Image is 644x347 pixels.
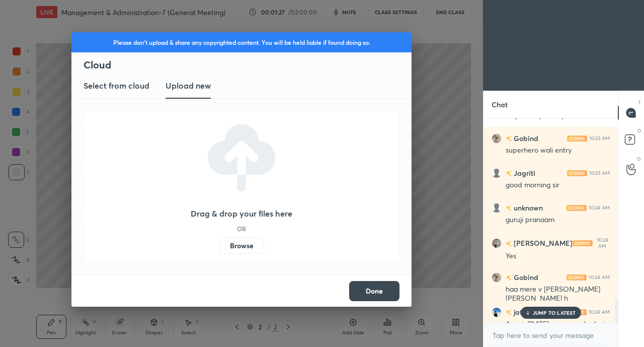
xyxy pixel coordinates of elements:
[512,307,528,317] h6: jatin
[492,272,502,283] img: 6a9ced9164c8430e98efb992ec47e711.jpg
[484,118,618,323] div: grid
[506,136,512,142] img: no-rating-badge.077c3623.svg
[567,274,587,281] img: iconic-light.a09c19a4.png
[506,285,610,304] div: haa mere v [PERSON_NAME] [PERSON_NAME] h
[506,251,610,261] div: Yes
[506,171,512,176] img: no-rating-badge.077c3623.svg
[589,274,610,281] div: 10:24 AM
[191,210,292,218] h3: Drag & drop your files here
[567,170,587,176] img: iconic-light.a09c19a4.png
[506,241,512,247] img: no-rating-badge.077c3623.svg
[492,307,502,317] img: 484a4038a7ba428dad51a85f2878fb39.jpg
[506,215,610,225] div: guruji pranaam
[71,32,412,52] div: Please don't upload & share any copyrighted content. You will be held liable if found doing so.
[637,155,641,163] p: G
[589,205,610,211] div: 10:24 AM
[84,58,412,72] h2: Cloud
[638,99,641,106] p: T
[506,205,512,211] img: no-rating-badge.077c3623.svg
[506,146,610,156] div: superhero wali entry
[589,309,610,315] div: 10:24 AM
[506,319,610,338] div: Aur sir [DATE] pass aa raha hai 😔
[567,135,587,142] img: iconic-light.a09c19a4.png
[492,238,502,248] img: f38e0d48d3da455eb587ff506802c407.jpg
[492,133,502,144] img: 6a9ced9164c8430e98efb992ec47e711.jpg
[166,80,211,92] h3: Upload new
[512,168,535,178] h6: Jagriti
[573,240,593,246] img: iconic-light.a09c19a4.png
[349,281,399,301] button: Done
[492,203,502,213] img: default.png
[492,168,502,178] img: default.png
[567,205,587,211] img: iconic-light.a09c19a4.png
[84,80,149,92] h3: Select from cloud
[506,275,512,281] img: no-rating-badge.077c3623.svg
[589,135,610,142] div: 10:23 AM
[637,127,641,134] p: D
[533,310,576,316] p: JUMP TO LATEST
[512,272,538,283] h6: Gobind
[506,310,512,315] img: no-rating-badge.077c3623.svg
[589,170,610,176] div: 10:23 AM
[595,237,610,249] div: 10:24 AM
[512,202,543,213] h6: unknown
[506,180,610,190] div: good morning sir
[237,226,246,232] h5: OR
[512,238,573,249] h6: [PERSON_NAME]
[512,133,538,144] h6: Gobind
[484,91,516,118] p: Chat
